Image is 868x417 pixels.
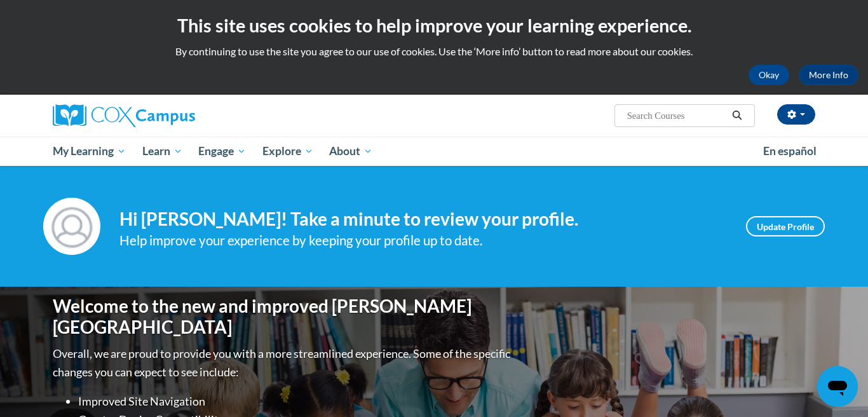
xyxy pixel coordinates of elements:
[34,137,834,166] div: Main menu
[53,345,513,381] p: Overall, we are proud to provide you with a more streamlined experience. Some of the specific cha...
[254,137,322,166] a: Explore
[119,230,727,251] div: Help improve your experience by keeping your profile up to date.
[53,104,195,127] img: Cox Campus
[190,137,254,166] a: Engage
[777,104,815,125] button: Account Settings
[329,144,372,159] span: About
[53,296,513,338] h1: Welcome to the new and improved [PERSON_NAME][GEOGRAPHIC_DATA]
[746,216,825,236] a: Update Profile
[44,137,134,166] a: My Learning
[763,144,817,158] span: En español
[134,137,191,166] a: Learn
[322,137,381,166] a: About
[43,198,100,255] img: Profile Image
[53,144,126,159] span: My Learning
[262,144,313,159] span: Explore
[78,392,513,411] li: Improved Site Navigation
[142,144,182,159] span: Learn
[10,13,858,38] h2: This site uses cookies to help improve your learning experience.
[198,144,246,159] span: Engage
[749,65,789,85] button: Okay
[626,108,728,123] input: Search Courses
[10,44,858,58] p: By continuing to use the site you agree to our use of cookies. Use the ‘More info’ button to read...
[728,108,747,123] button: Search
[53,104,294,127] a: Cox Campus
[755,138,825,165] a: En español
[799,65,858,85] a: More Info
[817,366,858,407] iframe: Button to launch messaging window
[119,208,727,230] h4: Hi [PERSON_NAME]! Take a minute to review your profile.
